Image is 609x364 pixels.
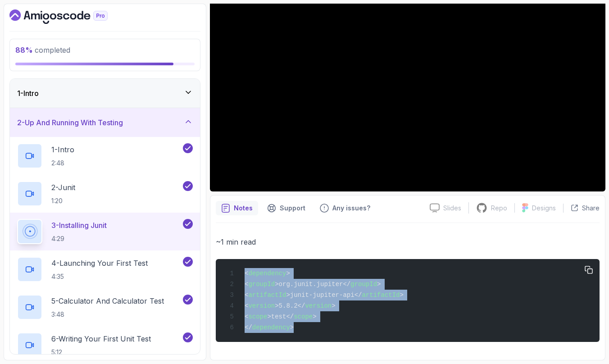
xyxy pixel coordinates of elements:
button: 2-Junit1:20 [17,181,193,206]
p: Repo [491,204,507,213]
span: >5.8.2</ [275,302,305,309]
p: 1:20 [51,196,75,205]
span: groupId [350,281,377,288]
span: groupId [248,281,275,288]
span: >test</ [267,313,294,320]
button: 3-Installing Junit4:29 [17,219,193,244]
span: artifactId [248,291,286,299]
span: < [245,302,248,309]
span: dependency [248,270,286,277]
p: ~1 min read [216,236,600,248]
p: 1 - Intro [51,144,74,155]
p: 2:48 [51,159,74,168]
a: Dashboard [9,9,128,24]
p: Slides [443,204,461,213]
span: >junit-jupiter-api</ [286,291,362,299]
button: 4-Launching Your First Test4:35 [17,257,193,282]
p: 3 - Installing Junit [51,220,107,231]
span: dependency [252,324,290,331]
span: < [245,270,248,277]
p: 4 - Launching Your First Test [51,258,148,268]
span: version [305,302,332,309]
button: 2-Up And Running With Testing [10,108,200,137]
button: 1-Intro2:48 [17,143,193,168]
span: >org.junit.jupiter</ [275,281,350,288]
p: 6 - Writing Your First Unit Test [51,333,151,344]
p: 4:35 [51,272,148,281]
span: < [245,291,248,299]
p: 2 - Junit [51,182,75,193]
span: > [400,291,403,299]
span: scope [294,313,313,320]
span: completed [15,45,70,55]
p: 4:29 [51,234,107,243]
button: Share [563,204,600,213]
span: version [248,302,275,309]
p: 5:12 [51,348,151,357]
h3: 1 - Intro [17,88,39,99]
span: > [332,302,335,309]
h3: 2 - Up And Running With Testing [17,117,123,128]
span: < [245,313,248,320]
span: > [286,270,290,277]
button: 1-Intro [10,79,200,108]
p: 5 - Calculator And Calculator Test [51,296,164,306]
span: < [245,281,248,288]
span: > [290,324,294,331]
span: > [377,281,381,288]
span: scope [248,313,267,320]
button: 5-Calculator And Calculator Test3:48 [17,295,193,320]
p: 3:48 [51,310,164,319]
p: Share [582,204,600,213]
span: 88 % [15,45,33,55]
button: 6-Writing Your First Unit Test5:12 [17,332,193,358]
span: > [313,313,316,320]
p: Designs [532,204,556,213]
span: artifactId [362,291,400,299]
span: </ [245,324,252,331]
